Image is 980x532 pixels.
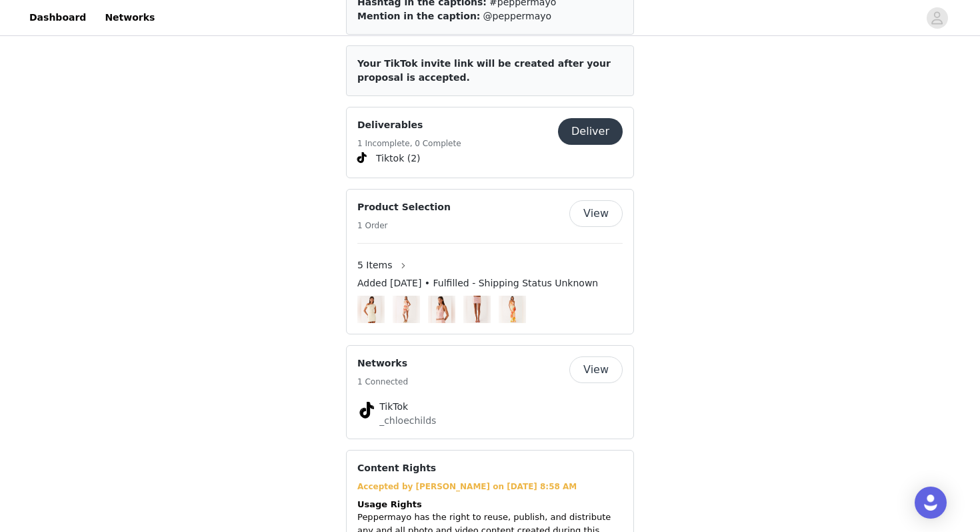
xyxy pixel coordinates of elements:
h4: Networks [357,356,408,370]
button: View [569,200,623,227]
img: Image Background Blur [357,292,385,326]
img: Been That Girl Knit Sequin Mini Skirt - Iridescent Pink [467,296,487,323]
a: Dashboard [21,3,94,33]
img: Byron Mini Dress - Sunny Yellow [361,296,381,323]
div: Open Intercom Messenger [915,487,947,519]
img: Image Background Blur [463,292,491,326]
img: Diablo Backless Mini Dress - Mimosa Blossom [397,296,417,323]
p: _chloechilds [379,414,601,428]
span: 5 Items [357,258,393,272]
span: @peppermayo [483,11,551,21]
span: Added [DATE] • Fulfilled - Shipping Status Unknown [357,276,598,290]
div: Networks [346,345,634,439]
div: Deliverables [346,107,634,178]
span: Tiktok (2) [376,152,421,166]
div: Product Selection [346,189,634,334]
img: Iroha Strapless Maxi Dress - Mimosa Blossom [503,296,523,323]
strong: Usage Rights [357,499,422,509]
img: Image Background Blur [499,292,526,326]
img: Been That Girl Halter Knit Sequin Top - Iridescent Pink [432,296,452,323]
button: View [569,356,623,383]
h4: Deliverables [357,118,461,132]
div: avatar [931,7,943,29]
h4: TikTok [379,400,601,414]
h4: Product Selection [357,200,451,214]
img: Image Background Blur [393,292,420,326]
div: Accepted by [PERSON_NAME] on [DATE] 8:58 AM [357,481,623,493]
button: Deliver [558,118,623,145]
h5: 1 Order [357,220,451,232]
a: Networks [97,3,163,33]
img: Image Background Blur [428,292,455,326]
span: Your TikTok invite link will be created after your proposal is accepted. [357,58,611,83]
h5: 1 Connected [357,376,408,388]
span: Mention in the caption: [357,11,480,21]
h5: 1 Incomplete, 0 Complete [357,138,461,150]
h4: Content Rights [357,461,436,475]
